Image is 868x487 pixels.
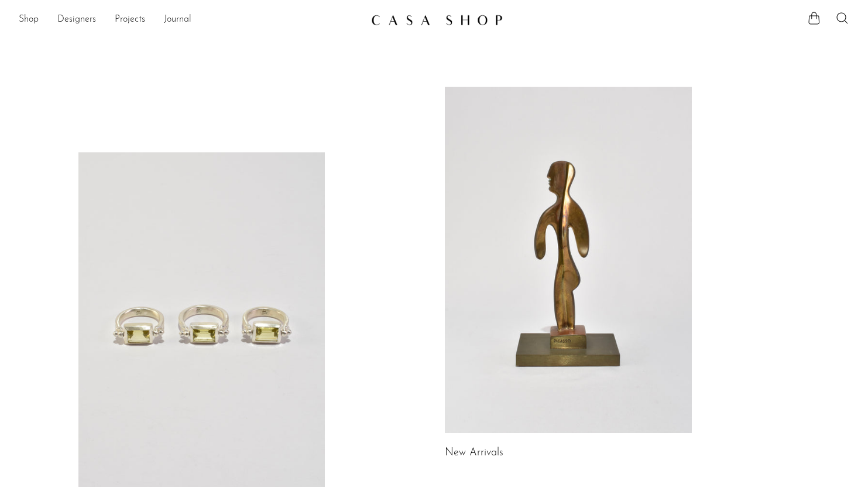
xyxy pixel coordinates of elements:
a: Journal [164,12,191,28]
ul: NEW HEADER MENU [19,10,362,30]
nav: Desktop navigation [19,10,362,30]
a: Projects [115,12,145,28]
a: New Arrivals [445,448,503,458]
a: Shop [19,12,39,28]
a: Designers [57,12,96,28]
